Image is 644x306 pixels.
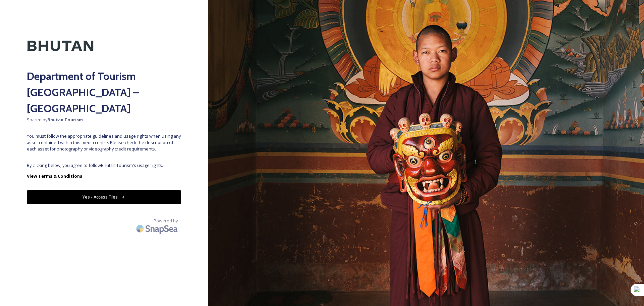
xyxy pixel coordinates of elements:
a: View Terms & Conditions [27,172,181,180]
strong: View Terms & Conditions [27,173,82,179]
button: Yes - Access Files [27,190,181,204]
img: SnapSea Logo [134,221,181,236]
span: You must follow the appropriate guidelines and usage rights when using any asset contained within... [27,133,181,152]
span: Shared by [27,117,181,123]
span: By clicking below, you agree to follow Bhutan Tourism 's usage rights. [27,162,181,169]
h2: Department of Tourism [GEOGRAPHIC_DATA] – [GEOGRAPHIC_DATA] [27,68,181,117]
span: Powered by [154,218,178,224]
img: Kingdom-of-Bhutan-Logo.png [27,27,94,65]
strong: Bhutan Tourism [47,117,83,123]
